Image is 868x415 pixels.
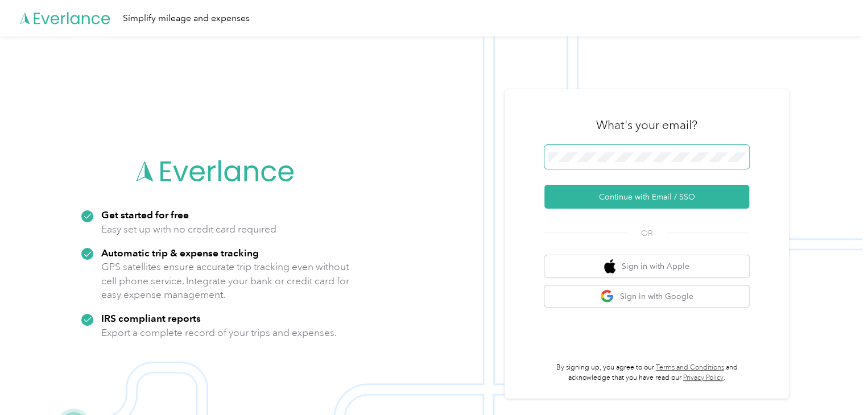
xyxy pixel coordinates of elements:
[101,209,189,221] strong: Get started for free
[101,247,259,259] strong: Automatic trip & expense tracking
[101,326,337,340] p: Export a complete record of your trips and expenses.
[683,374,724,382] a: Privacy Policy
[123,11,250,26] div: Simplify mileage and expenses
[627,227,667,239] span: OR
[544,363,749,383] p: By signing up, you agree to our and acknowledge that you have read our .
[596,117,697,133] h3: What's your email?
[656,363,724,372] a: Terms and Conditions
[600,289,614,304] img: google logo
[101,222,276,236] p: Easy set up with no credit card required
[544,255,749,277] button: apple logoSign in with Apple
[101,260,350,302] p: GPS satellites ensure accurate trip tracking even without cell phone service. Integrate your bank...
[544,185,749,209] button: Continue with Email / SSO
[544,285,749,308] button: google logoSign in with Google
[604,259,615,273] img: apple logo
[101,312,201,324] strong: IRS compliant reports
